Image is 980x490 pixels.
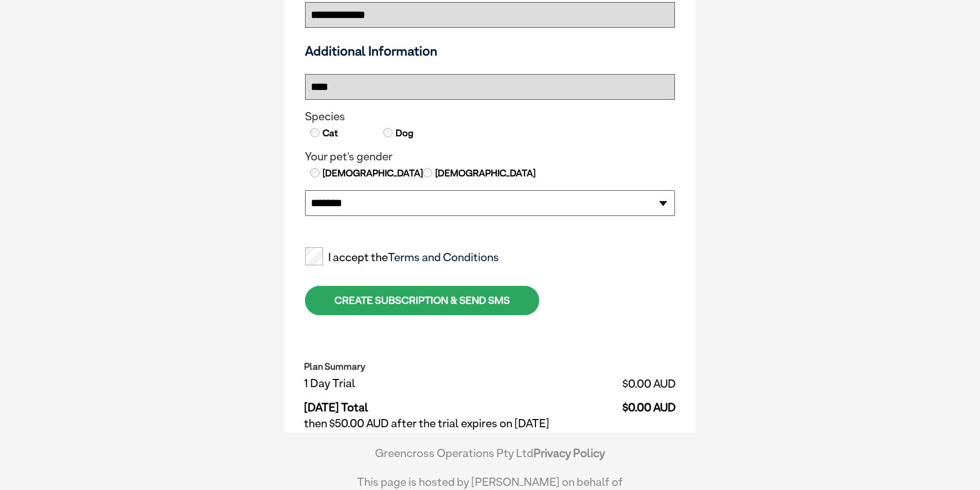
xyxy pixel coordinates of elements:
[388,250,499,264] a: Terms and Conditions
[304,361,676,372] h2: Plan Summary
[305,110,675,123] legend: Species
[301,43,679,59] h3: Additional Information
[341,446,639,470] div: Greencross Operations Pty Ltd
[305,251,499,264] label: I accept the
[533,446,605,460] a: Privacy Policy
[506,393,676,414] td: $0.00 AUD
[305,150,675,164] legend: Your pet's gender
[506,374,676,393] td: $0.00 AUD
[305,286,539,315] div: CREATE SUBSCRIPTION & SEND SMS
[304,374,506,393] td: 1 Day Trial
[304,393,506,414] td: [DATE] Total
[305,247,323,265] input: I accept theTerms and Conditions
[304,414,676,433] td: then $50.00 AUD after the trial expires on [DATE]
